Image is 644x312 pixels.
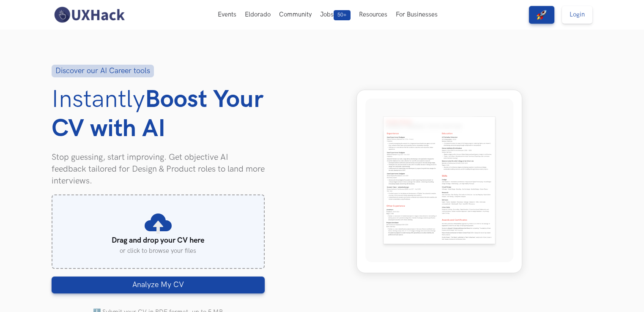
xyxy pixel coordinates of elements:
span: Analyze My CV [132,280,184,290]
a: Login [562,6,592,24]
img: CV Preview [365,99,513,262]
button: Analyze My CV [52,276,265,293]
p: Stop guessing, start improving. Get objective AI feedback tailored for Design & Product roles to ... [52,151,265,187]
span: Instantly [52,85,145,114]
img: UXHack-logo.png [52,6,127,24]
span: 50+ [334,10,351,20]
h1: Boost Your CV with AI [52,85,265,144]
img: rocket [537,10,547,20]
div: Discover our AI Career tools [52,65,154,77]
